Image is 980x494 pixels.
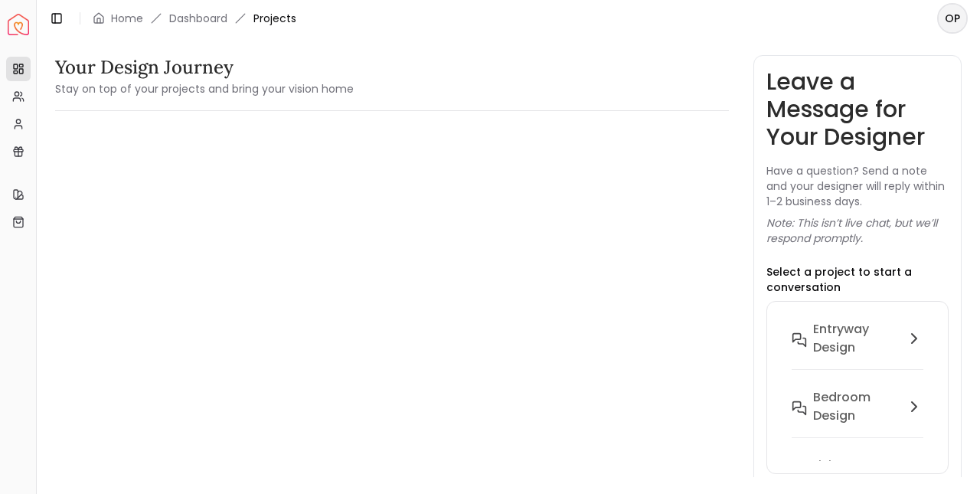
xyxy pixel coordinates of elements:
[766,68,949,151] h3: Leave a Message for Your Designer
[93,11,296,26] nav: breadcrumb
[8,14,29,35] img: Spacejoy Logo
[766,264,949,295] p: Select a project to start a conversation
[813,456,899,493] h6: Living Room design
[766,215,949,246] p: Note: This isn’t live chat, but we’ll respond promptly.
[766,163,949,209] p: Have a question? Send a note and your designer will reply within 1–2 business days.
[111,11,143,26] a: Home
[169,11,227,26] a: Dashboard
[779,382,936,450] button: Bedroom design
[55,81,354,97] small: Stay on top of your projects and bring your vision home
[939,5,966,32] span: OP
[779,314,936,382] button: entryway design
[55,55,354,80] h3: Your Design Journey
[813,320,899,357] h6: entryway design
[8,14,29,35] a: Spacejoy
[813,388,899,425] h6: Bedroom design
[937,3,968,34] button: OP
[253,11,296,26] span: Projects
